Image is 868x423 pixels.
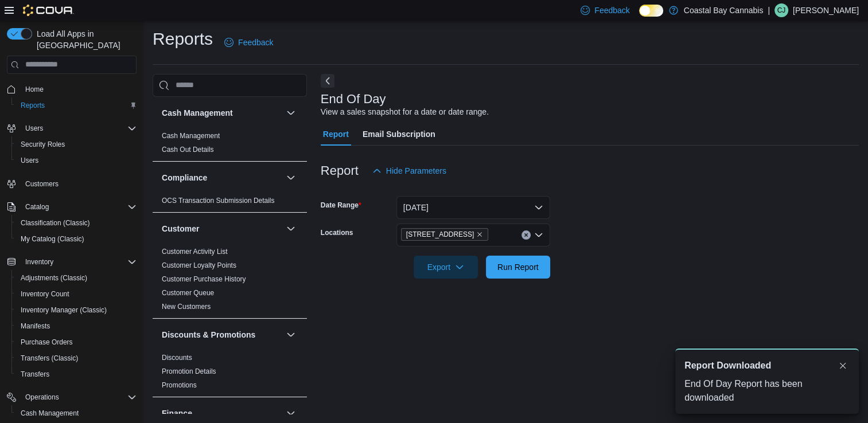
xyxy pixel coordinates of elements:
p: | [768,3,770,17]
span: My Catalog (Classic) [21,234,84,244]
span: Transfers (Classic) [16,351,137,365]
button: Discounts & Promotions [284,328,298,342]
button: Users [2,120,141,136]
span: Reports [21,101,45,110]
span: Feedback [238,37,273,48]
button: Customers [2,175,141,192]
span: Classification (Classic) [21,218,90,228]
span: Operations [21,390,137,404]
h3: Discounts & Promotions [162,329,255,340]
span: Inventory Count [16,287,137,301]
a: Promotions [162,381,197,389]
span: Cash Management [21,409,79,418]
div: Discounts & Promotions [153,351,307,397]
h3: End Of Day [321,92,386,106]
span: Run Report [497,261,539,273]
h3: Report [321,164,359,178]
span: Security Roles [21,140,65,149]
span: Operations [25,393,59,402]
button: Home [2,81,141,97]
span: Manifests [21,322,50,331]
span: Customer Queue [162,288,214,297]
button: Manifests [11,318,141,334]
span: Promotion Details [162,367,216,376]
button: [DATE] [396,196,550,219]
button: Catalog [2,199,141,215]
a: Promotion Details [162,367,216,375]
span: Discounts [162,353,192,362]
h3: Compliance [162,172,207,183]
a: Inventory Manager (Classic) [16,303,111,317]
a: Customer Queue [162,289,214,297]
button: Inventory [21,255,58,269]
a: Transfers [16,367,54,381]
span: Cash Out Details [162,145,214,154]
span: Report [323,123,349,146]
h3: Cash Management [162,107,233,119]
button: Operations [21,390,64,404]
button: Transfers [11,366,141,382]
a: Cash Management [16,406,83,420]
span: Users [16,154,137,167]
h3: Customer [162,223,199,234]
a: OCS Transaction Submission Details [162,197,275,205]
span: Users [21,156,38,165]
span: Home [21,82,137,96]
button: Dismiss toast [836,359,850,373]
a: Cash Management [162,132,220,140]
a: Customer Purchase History [162,275,246,283]
span: Security Roles [16,138,137,151]
a: Cash Out Details [162,146,214,154]
span: Transfers (Classic) [21,354,78,363]
span: Feedback [594,5,629,16]
input: Dark Mode [639,5,663,17]
a: Classification (Classic) [16,216,95,230]
span: Adjustments (Classic) [21,273,87,283]
span: Hide Parameters [386,165,446,177]
button: Reports [11,97,141,113]
button: Users [11,152,141,169]
span: Inventory Manager (Classic) [16,303,137,317]
a: Customer Activity List [162,248,228,256]
img: Cova [23,5,74,16]
button: Open list of options [534,230,543,240]
a: Users [16,154,43,167]
a: Manifests [16,319,55,333]
button: Remove 1095 Sunshine Coast Hwy from selection in this group [476,231,483,238]
span: Home [25,85,44,94]
button: Cash Management [162,107,282,119]
p: [PERSON_NAME] [793,3,859,17]
button: Operations [2,389,141,405]
span: Catalog [21,200,137,214]
span: CJ [777,3,786,17]
span: Export [421,256,471,279]
button: Classification (Classic) [11,215,141,231]
div: End Of Day Report has been downloaded [684,377,850,405]
a: Adjustments (Classic) [16,271,92,285]
div: Cleo Jones [774,3,788,17]
div: Cash Management [153,129,307,161]
a: Inventory Count [16,287,74,301]
span: Inventory Manager (Classic) [21,305,107,315]
span: Inventory Count [21,289,69,299]
div: View a sales snapshot for a date or date range. [321,106,489,118]
button: Purchase Orders [11,334,141,350]
button: Users [21,122,48,135]
span: Transfers [21,370,49,379]
span: Catalog [25,202,49,211]
a: Discounts [162,354,192,362]
button: Hide Parameters [368,159,451,182]
label: Date Range [321,201,361,210]
span: Load All Apps in [GEOGRAPHIC_DATA] [32,28,137,51]
a: Home [21,83,48,96]
span: Transfers [16,367,137,381]
span: Report Downloaded [684,359,771,373]
a: Customers [21,177,63,191]
button: Transfers (Classic) [11,350,141,366]
span: Customers [25,179,59,189]
a: Customer Loyalty Points [162,261,236,269]
a: New Customers [162,303,211,311]
span: Purchase Orders [21,338,73,347]
span: Users [21,122,137,135]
